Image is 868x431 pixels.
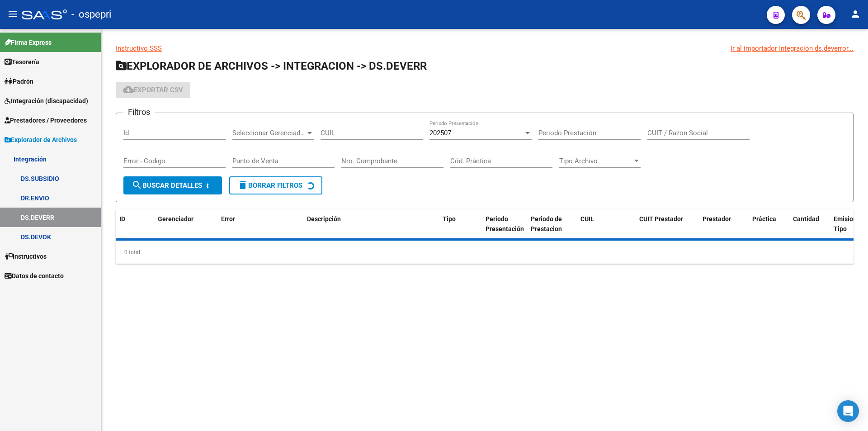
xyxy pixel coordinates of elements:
span: CUIT Prestador [639,215,683,223]
span: Práctica [752,215,776,223]
span: Firma Express [5,38,52,47]
mat-icon: person [850,9,861,19]
span: Prestadores / Proveedores [5,115,87,125]
span: Exportar CSV [123,86,183,94]
mat-icon: search [132,180,142,190]
span: Tipo [443,215,456,223]
span: Emision Tipo [834,215,857,233]
datatable-header-cell: Tipo [439,209,482,239]
mat-icon: delete [237,180,248,190]
datatable-header-cell: CUIL [577,209,636,239]
datatable-header-cell: ID [116,209,154,239]
span: Instructivos [5,251,47,261]
span: Tesorería [5,57,39,67]
datatable-header-cell: Gerenciador [154,209,217,239]
mat-icon: menu [7,9,18,19]
datatable-header-cell: Periodo Presentación [482,209,527,239]
span: EXPLORADOR DE ARCHIVOS -> INTEGRACION -> DS.DEVERR [116,60,427,72]
span: Explorador de Archivos [5,135,77,145]
a: Instructivo SSS [116,44,162,52]
h3: Filtros [123,106,155,118]
span: Padrón [5,76,33,86]
span: Tipo Archivo [559,157,632,165]
span: Datos de contacto [5,271,64,281]
span: Descripción [307,215,341,223]
datatable-header-cell: CUIT Prestador [636,209,699,239]
span: Borrar Filtros [237,181,302,189]
datatable-header-cell: Periodo de Prestacion [527,209,577,239]
span: ID [119,215,125,223]
button: Borrar Filtros [229,176,322,194]
button: Buscar Detalles [123,176,222,194]
span: Gerenciador [158,215,193,223]
datatable-header-cell: Prestador [699,209,749,239]
datatable-header-cell: Práctica [749,209,789,239]
span: Integración (discapacidad) [5,96,88,106]
span: Prestador [703,215,731,223]
datatable-header-cell: Cantidad [789,209,830,239]
span: Buscar Detalles [132,181,202,189]
span: Periodo de Prestacion [531,215,562,233]
mat-icon: cloud_download [123,84,134,95]
span: Cantidad [793,215,819,223]
button: Exportar CSV [116,82,190,98]
datatable-header-cell: Emision Tipo [830,209,866,239]
div: Ir al importador Integración ds.deverror... [731,43,854,53]
datatable-header-cell: Descripción [303,209,439,239]
span: 202507 [429,129,451,137]
datatable-header-cell: Error [217,209,303,239]
span: Seleccionar Gerenciador [232,129,306,137]
span: - ospepri [71,5,111,24]
div: 0 total [116,241,854,264]
div: Open Intercom Messenger [837,400,859,422]
span: Periodo Presentación [486,215,524,233]
span: Error [221,215,235,223]
span: CUIL [580,215,594,223]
